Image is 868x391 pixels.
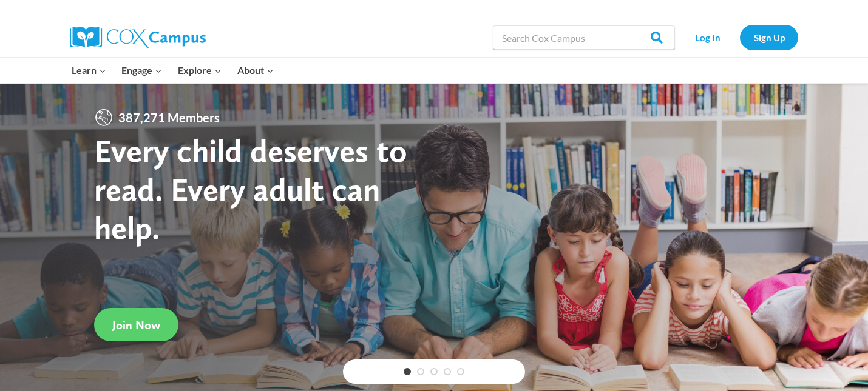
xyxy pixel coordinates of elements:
[681,25,798,50] nav: Secondary Navigation
[681,25,734,50] a: Log In
[178,62,222,78] span: Explore
[64,58,281,83] nav: Primary Navigation
[404,368,411,375] a: 1
[94,131,407,247] strong: Every child deserves to read. Every adult can help.
[430,368,438,375] a: 3
[444,368,451,375] a: 4
[114,108,225,127] span: 387,271 Members
[457,368,464,375] a: 5
[493,25,675,50] input: Search Cox Campus
[94,308,178,341] a: Join Now
[121,62,162,78] span: Engage
[237,62,274,78] span: About
[70,27,206,48] img: Cox Campus
[112,318,160,332] span: Join Now
[417,368,424,375] a: 2
[72,62,106,78] span: Learn
[740,25,798,50] a: Sign Up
